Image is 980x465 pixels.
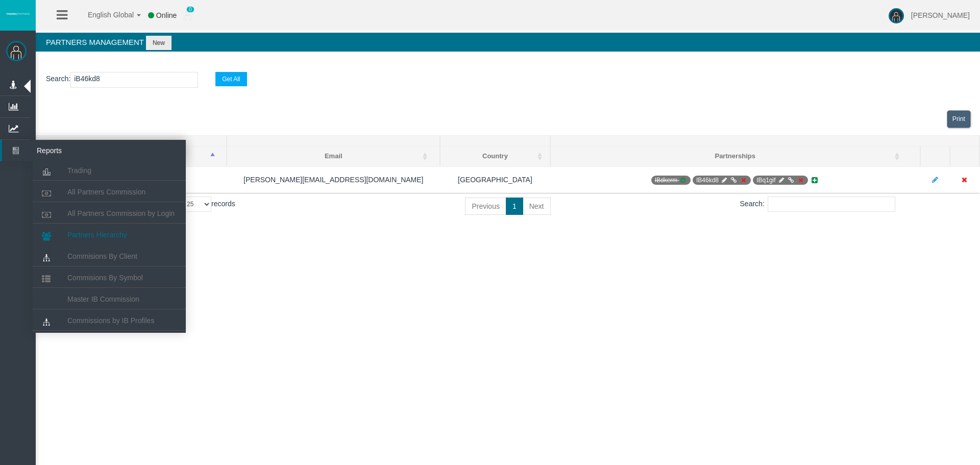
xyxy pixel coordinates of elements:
a: All Partners Commission [33,183,186,201]
a: 1 [506,198,523,215]
span: IB [693,176,751,185]
i: Manage Partnership [720,177,728,183]
th: Country: activate to sort column ascending [440,146,550,167]
i: Generate Direct Link [787,177,795,183]
a: View print view [947,110,971,128]
span: Trading [67,166,91,175]
i: Deactivate Partnership [740,177,747,183]
a: Master IB Commission [33,290,186,308]
a: Previous [465,198,506,215]
span: Online [156,11,177,19]
span: All Partners Commission [67,188,145,196]
span: All Partners Commission by Login [67,209,175,217]
a: Commisions By Symbol [33,268,186,287]
span: Commisions By Symbol [67,274,143,282]
span: Partners Hierarchy [67,231,127,239]
a: Partners Hierarchy [33,226,186,244]
td: [PERSON_NAME][EMAIL_ADDRESS][DOMAIN_NAME] [227,166,440,193]
span: Master IB Commission [67,295,139,303]
label: Show records [161,197,235,212]
span: IB [753,176,808,185]
span: Reports [29,140,129,161]
span: Print [952,115,965,123]
th: Email: activate to sort column ascending [227,146,440,167]
span: Commisions By Client [67,252,137,260]
th: Partnerships: activate to sort column ascending [550,146,920,167]
a: Commissions by IB Profiles [33,311,186,330]
button: Get All [215,72,247,86]
span: Commissions by IB Profiles [67,316,154,325]
img: logo.svg [5,12,31,16]
input: Search: [768,197,895,212]
a: Reports [2,140,186,161]
i: Generate Direct Link [730,177,738,183]
i: Reactivate Partnership [679,177,687,183]
a: All Partners Commission by Login [33,204,186,223]
a: Next [523,198,551,215]
i: Deactivate Partnership [796,177,804,183]
label: Search: [740,197,895,212]
a: Trading [33,161,186,180]
span: [PERSON_NAME] [911,11,970,19]
img: user-image [889,8,904,23]
label: Search [46,73,68,85]
img: user_small.png [184,11,192,21]
span: 0 [186,6,194,13]
a: Commisions By Client [33,247,186,265]
button: New [146,36,171,50]
i: Add new Partnership [810,177,819,184]
span: English Global [75,11,134,19]
i: Manage Partnership [777,177,785,183]
p: : [46,72,970,88]
span: Partners Management [46,38,144,46]
td: [GEOGRAPHIC_DATA] [440,166,550,193]
select: Showrecords [179,197,211,212]
span: IB [651,176,691,185]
